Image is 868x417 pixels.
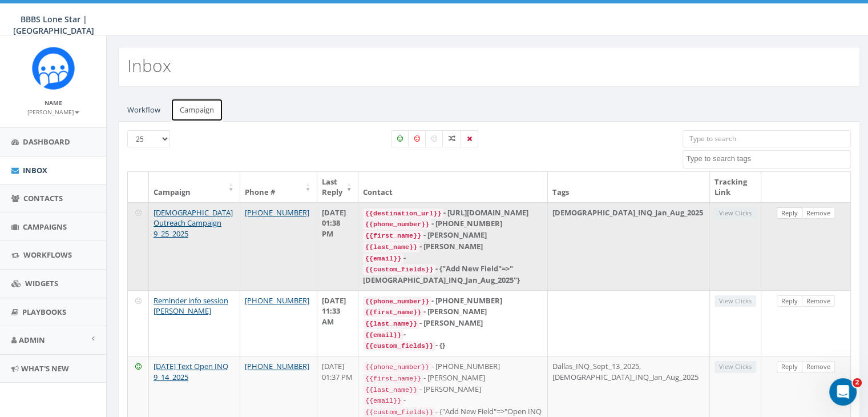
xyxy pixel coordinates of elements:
div: - [PERSON_NAME] [363,372,543,384]
h2: Inbox [127,56,171,75]
textarea: Search [686,154,850,164]
th: Last Reply: activate to sort column ascending [317,172,358,202]
a: Campaign [171,98,223,122]
a: Remove [802,361,835,373]
th: Contact [358,172,548,202]
span: Contacts [23,193,63,203]
div: - [URL][DOMAIN_NAME] [363,207,543,219]
th: Phone #: activate to sort column ascending [240,172,317,202]
img: Rally_Corp_Icon.png [32,47,75,90]
code: {{last_name}} [363,242,419,252]
span: Workflows [23,250,72,260]
code: {{email}} [363,254,403,264]
a: Workflow [118,98,169,122]
div: - [363,252,543,264]
td: [DEMOGRAPHIC_DATA]_INQ_Jan_Aug_2025 [548,202,710,290]
div: - [363,395,543,406]
a: [PERSON_NAME] [27,106,79,117]
div: - [PERSON_NAME] [363,230,543,241]
code: {{phone_number}} [363,296,431,307]
input: Type to search [683,130,851,147]
code: {{last_name}} [363,385,419,395]
div: - [PHONE_NUMBER] [363,361,543,372]
span: Campaigns [23,222,67,232]
div: - [PHONE_NUMBER] [363,218,543,230]
a: Reminder info session [PERSON_NAME] [154,295,228,316]
a: Reply [777,361,802,373]
th: Tracking Link [710,172,761,202]
a: Reply [777,295,802,307]
span: Dashboard [23,137,70,147]
iframe: Intercom live chat [829,378,857,406]
code: {{destination_url}} [363,209,443,219]
span: 2 [853,378,862,387]
div: - [363,329,543,340]
code: {{last_name}} [363,319,419,329]
code: {{phone_number}} [363,362,431,372]
span: What's New [21,363,69,374]
div: - [PERSON_NAME] [363,306,543,318]
a: Remove [802,295,835,307]
code: {{custom_fields}} [363,264,435,275]
div: - [PERSON_NAME] [363,318,543,329]
code: {{first_name}} [363,374,423,384]
label: Positive [391,130,409,147]
label: Neutral [425,130,443,147]
td: [DATE] 01:38 PM [317,202,358,290]
label: Mixed [442,130,462,147]
a: [DATE] Text Open INQ 9_14_2025 [154,361,228,382]
a: [PHONE_NUMBER] [245,295,309,306]
div: - [PERSON_NAME] [363,384,543,395]
th: Campaign: activate to sort column ascending [149,172,240,202]
code: {{first_name}} [363,307,423,318]
span: Admin [19,335,45,345]
div: - [PHONE_NUMBER] [363,295,543,307]
code: {{phone_number}} [363,219,431,230]
small: Name [45,99,62,107]
code: {{custom_fields}} [363,341,435,351]
label: Removed [461,130,478,147]
a: Reply [777,207,802,219]
span: Playbooks [22,307,66,317]
span: Widgets [25,278,58,288]
a: Remove [802,207,835,219]
span: BBBS Lone Star | [GEOGRAPHIC_DATA] [13,14,94,36]
a: [DEMOGRAPHIC_DATA] Outreach Campaign 9_25_2025 [154,207,233,239]
td: [DATE] 11:33 AM [317,290,358,356]
code: {{email}} [363,396,403,406]
span: Inbox [23,165,47,175]
th: Tags [548,172,710,202]
div: - [PERSON_NAME] [363,241,543,252]
small: [PERSON_NAME] [27,108,79,116]
div: - {"Add New Field"=>"[DEMOGRAPHIC_DATA]_INQ_Jan_Aug_2025"} [363,263,543,285]
code: {{email}} [363,330,403,340]
div: - {} [363,340,543,351]
code: {{first_name}} [363,231,423,241]
a: [PHONE_NUMBER] [245,361,309,371]
label: Negative [408,130,426,147]
a: [PHONE_NUMBER] [245,207,309,218]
